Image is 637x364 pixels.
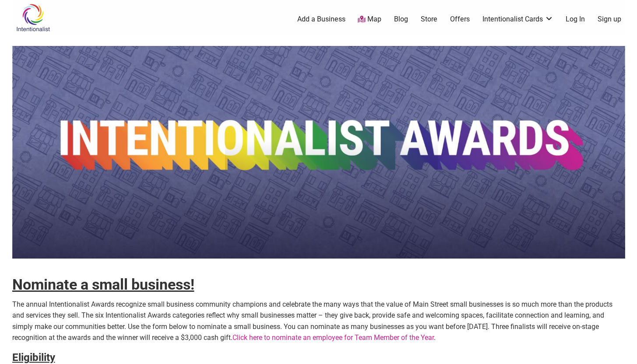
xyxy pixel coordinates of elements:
a: Click here to nominate an employee for Team Member of the Year [232,333,434,342]
a: Add a Business [297,14,345,24]
p: The annual Intentionalist Awards recognize small business community champions and celebrate the m... [12,299,625,343]
a: Intentionalist Cards [482,14,553,24]
a: Sign up [598,14,621,24]
a: Store [421,14,437,24]
strong: Eligibility [12,351,55,364]
a: Log In [566,14,585,24]
a: Map [358,14,381,24]
a: Blog [394,14,408,24]
strong: Nominate a small business! [12,276,194,293]
img: Intentionalist [12,3,54,32]
a: Offers [450,14,470,24]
